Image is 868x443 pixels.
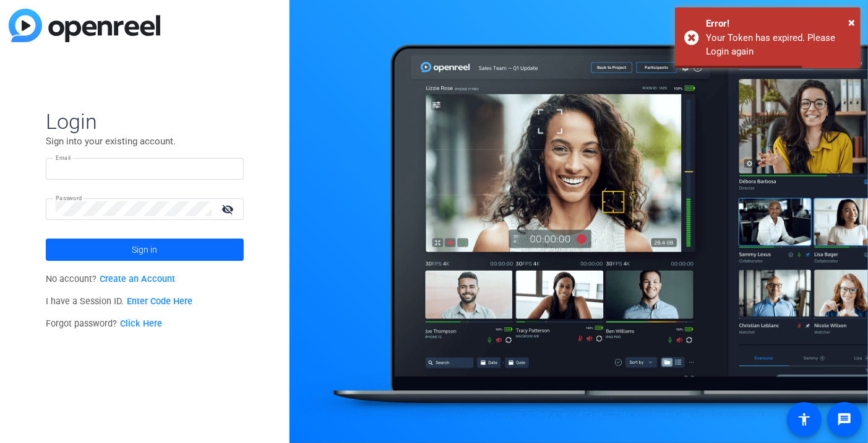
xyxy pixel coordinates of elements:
mat-icon: accessibility [797,412,812,427]
mat-icon: visibility_off [214,200,244,218]
mat-label: Email [56,155,71,162]
div: Your Token has expired. Please Login again [706,31,851,59]
div: Error! [706,17,851,31]
a: Enter Code Here [127,296,192,307]
input: Enter Email Address [56,161,234,176]
a: Click Here [120,318,162,329]
button: Close [848,13,855,32]
span: Sign in [132,234,157,265]
mat-label: Password [56,195,82,202]
img: blue-gradient.svg [9,9,160,42]
button: Sign in [46,239,244,261]
span: I have a Session ID. [46,296,192,307]
p: Sign into your existing account. [46,134,244,148]
span: No account? [46,274,175,284]
span: × [848,15,855,30]
span: Forgot password? [46,318,162,329]
mat-icon: message [837,412,852,427]
a: Create an Account [100,274,175,284]
span: Login [46,108,244,134]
